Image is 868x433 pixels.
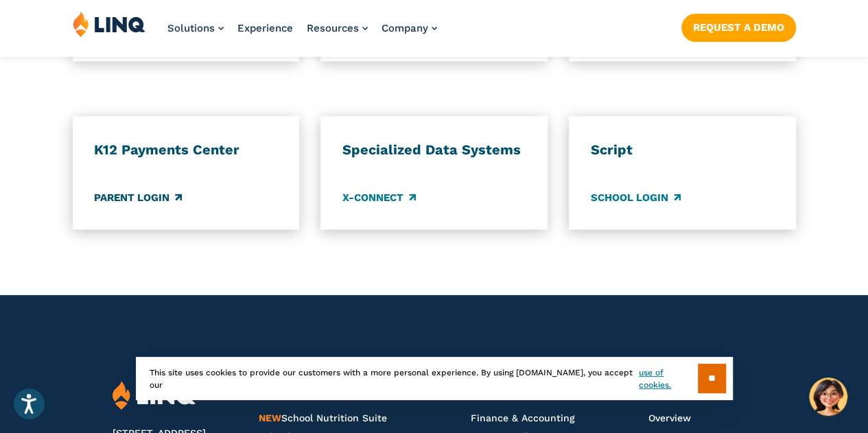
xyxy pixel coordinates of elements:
a: Resources [307,22,368,34]
a: Experience [237,22,293,34]
a: Solutions [167,22,224,34]
a: NEWSchool Nutrition Suite [259,412,387,423]
a: X-Connect [342,189,416,204]
a: Overview [648,412,690,423]
span: NEW [259,412,281,423]
a: Request a Demo [681,14,796,41]
a: Finance & Accounting [471,412,575,423]
a: Company [382,22,437,34]
a: use of cookies. [639,366,697,391]
nav: Primary Navigation [167,11,437,56]
span: Resources [307,22,359,34]
h3: Specialized Data Systems [342,141,526,159]
h3: Script [591,141,774,159]
img: LINQ | K‑12 Software [73,11,145,37]
h3: K12 Payments Center [94,141,277,159]
button: Hello, have a question? Let’s chat. [809,377,847,416]
span: School Nutrition Suite [259,412,387,423]
a: School Login [591,189,681,204]
nav: Button Navigation [681,11,796,41]
span: Company [382,22,428,34]
a: Parent Login [94,189,182,204]
div: This site uses cookies to provide our customers with a more personal experience. By using [DOMAIN... [136,357,733,400]
span: Solutions [167,22,215,34]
